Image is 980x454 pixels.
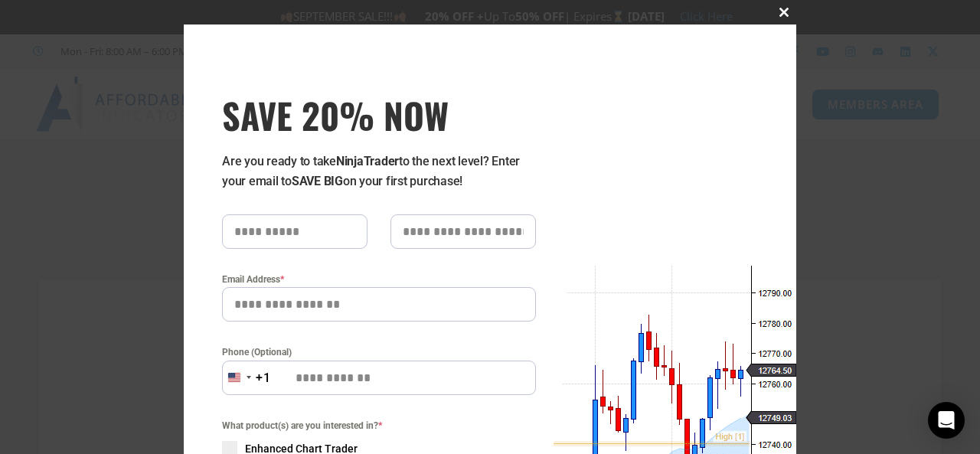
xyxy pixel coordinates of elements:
[256,368,271,388] div: +1
[222,272,536,287] label: Email Address
[222,152,536,191] p: Are you ready to take to the next level? Enter your email to on your first purchase!
[292,174,343,188] strong: SAVE BIG
[222,93,536,136] span: SAVE 20% NOW
[222,418,536,433] span: What product(s) are you interested in?
[222,361,271,395] button: Selected country
[336,154,399,168] strong: NinjaTrader
[928,402,965,439] div: Open Intercom Messenger
[222,345,536,360] label: Phone (Optional)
